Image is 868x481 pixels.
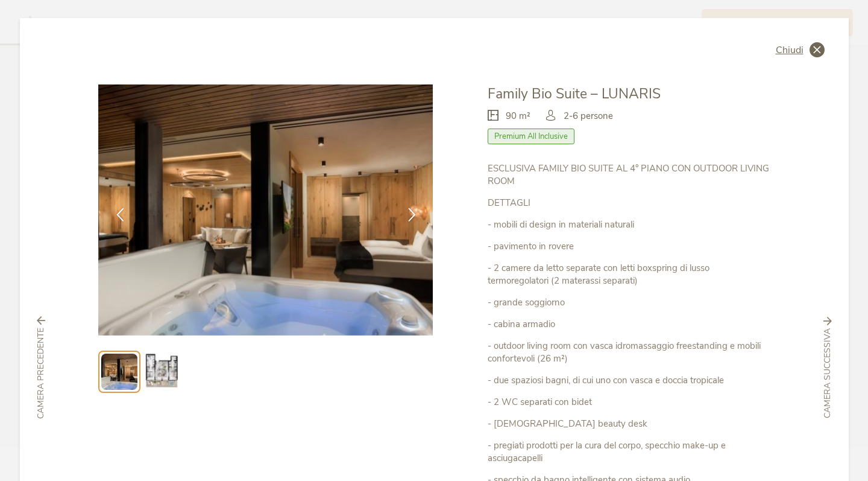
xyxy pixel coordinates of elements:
[488,396,770,409] p: - 2 WC separati con bidet
[488,418,770,430] p: - [DEMOGRAPHIC_DATA] beauty desk
[488,197,770,209] p: DETTAGLI
[564,110,613,123] span: 2-6 persone
[776,45,804,55] span: Chiudi
[98,84,433,336] img: Family Bio Suite – LUNARIS
[488,262,770,287] p: - 2 camere da letto separate con letti boxspring di lusso termoregolatori (2 materassi separati)
[488,439,770,465] p: - pregiati prodotti per la cura del corpo, specchio make-up e asciugacapelli
[35,328,47,419] span: Camera precedente
[488,374,770,387] p: - due spaziosi bagni, di cui uno con vasca e doccia tropicale
[101,354,137,390] img: Preview
[822,328,834,418] span: Camera successiva
[488,240,770,253] p: - pavimento in rovere
[488,162,770,188] p: ESCLUSIVA FAMILY BIO SUITE AL 4° PIANO CON OUTDOOR LIVING ROOM
[506,110,530,123] span: 90 m²
[488,318,770,331] p: - cabina armadio
[488,218,770,231] p: - mobili di design in materiali naturali
[488,340,770,365] p: - outdoor living room con vasca idromassaggio freestanding e mobili confortevoli (26 m²)
[488,296,770,309] p: - grande soggiorno
[488,84,661,103] span: Family Bio Suite – LUNARIS
[488,129,574,144] span: Premium All Inclusive
[142,352,181,391] img: Preview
